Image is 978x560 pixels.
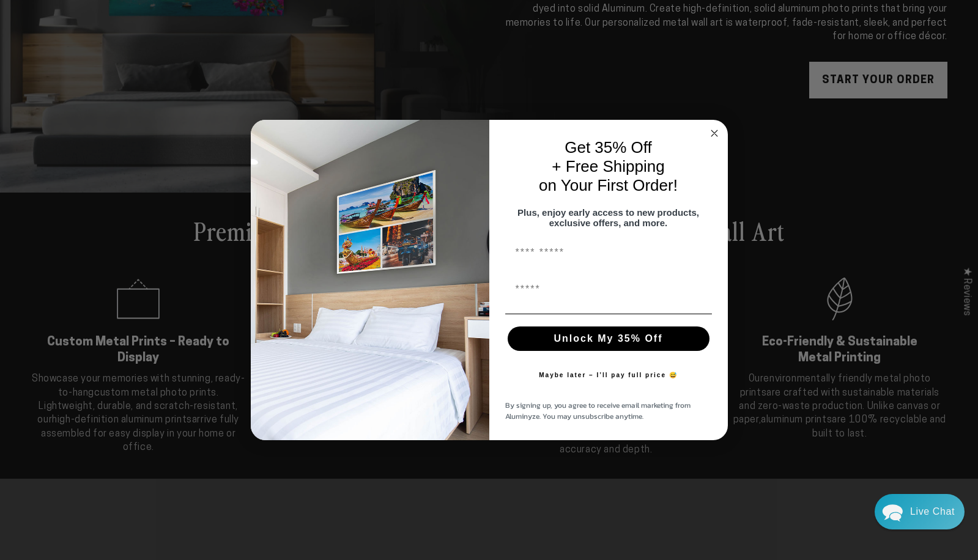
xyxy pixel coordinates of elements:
[505,400,691,422] span: By signing up, you agree to receive email marketing from Aluminyze. You may unsubscribe anytime.
[910,494,955,529] div: Contact Us Directly
[517,207,699,228] span: Plus, enjoy early access to new products, exclusive offers, and more.
[707,126,722,141] button: Close dialog
[251,120,489,440] img: 728e4f65-7e6c-44e2-b7d1-0292a396982f.jpeg
[508,326,709,351] button: Unlock My 35% Off
[565,138,652,157] span: Get 35% Off
[552,157,664,175] span: + Free Shipping
[539,176,678,194] span: on Your First Order!
[533,363,684,388] button: Maybe later – I’ll pay full price 😅
[505,314,712,314] img: underline
[875,494,965,529] div: Chat widget toggle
